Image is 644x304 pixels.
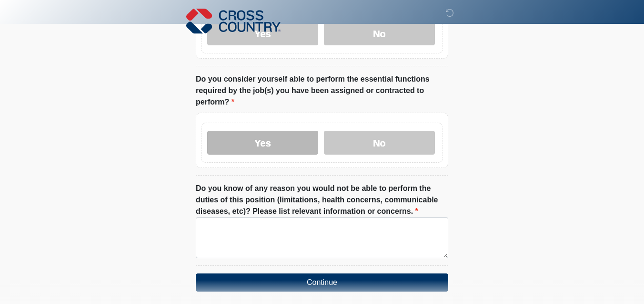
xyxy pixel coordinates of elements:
label: Do you consider yourself able to perform the essential functions required by the job(s) you have ... [196,73,448,108]
label: No [324,131,435,155]
label: Do you know of any reason you would not be able to perform the duties of this position (limitatio... [196,183,448,217]
img: Cross Country Logo [186,7,281,35]
label: Yes [207,131,318,155]
button: Continue [196,273,448,292]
